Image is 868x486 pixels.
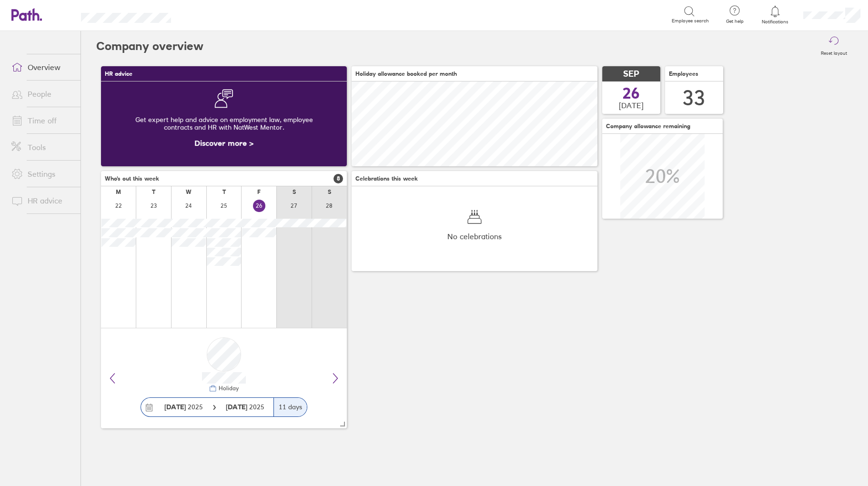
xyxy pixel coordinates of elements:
[116,189,121,195] div: M
[4,191,81,210] a: HR advice
[4,164,81,183] a: Settings
[4,84,81,103] a: People
[623,69,639,79] span: SEP
[164,403,186,411] strong: [DATE]
[719,19,750,24] span: Get help
[355,71,457,77] span: Holiday allowance booked per month
[4,111,81,130] a: Time off
[257,189,261,195] div: F
[328,189,331,195] div: S
[355,175,418,182] span: Celebrations this week
[683,86,706,110] div: 33
[152,189,155,195] div: T
[4,58,81,77] a: Overview
[226,403,249,411] strong: [DATE]
[447,232,502,241] span: No celebrations
[760,19,791,25] span: Notifications
[333,174,343,183] span: 8
[619,101,644,110] span: [DATE]
[164,403,203,411] span: 2025
[760,5,791,25] a: Notifications
[197,10,221,19] div: Search
[293,189,296,195] div: S
[186,189,192,195] div: W
[222,189,226,195] div: T
[4,138,81,157] a: Tools
[96,31,203,61] h2: Company overview
[273,398,307,416] div: 11 days
[623,86,640,101] span: 26
[606,123,690,130] span: Company allowance remaining
[105,175,159,182] span: Who's out this week
[815,31,853,61] button: Reset layout
[226,403,264,411] span: 2025
[815,48,853,56] label: Reset layout
[105,71,132,77] span: HR advice
[109,108,339,139] div: Get expert help and advice on employment law, employee contracts and HR with NatWest Mentor.
[217,385,239,392] div: Holiday
[672,18,709,24] span: Employee search
[669,71,698,77] span: Employees
[194,138,253,148] a: Discover more >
